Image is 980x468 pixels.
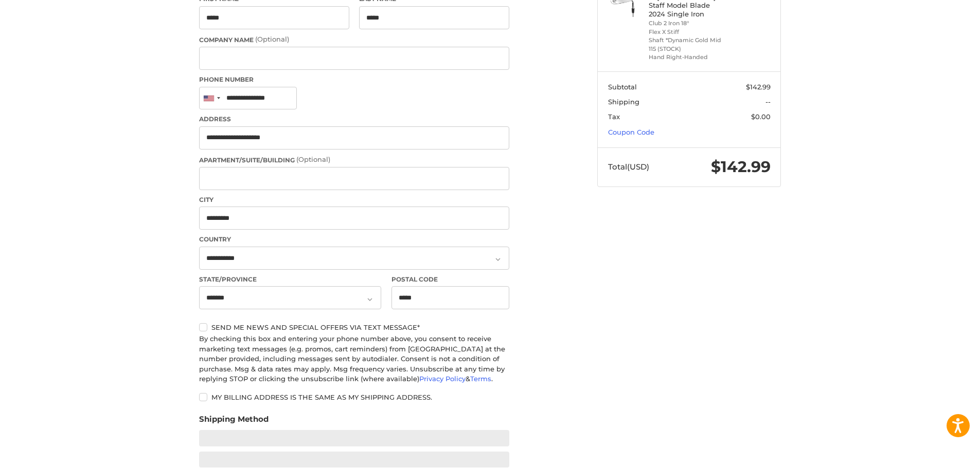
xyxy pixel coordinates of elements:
[608,83,637,91] span: Subtotal
[649,53,727,62] li: Hand Right-Handed
[765,98,771,106] span: --
[649,36,727,53] li: Shaft *Dynamic Gold Mid 115 (STOCK)
[746,83,771,91] span: $142.99
[751,113,771,121] span: $0.00
[711,157,771,176] span: $142.99
[199,334,509,384] div: By checking this box and entering your phone number above, you consent to receive marketing text ...
[255,35,289,43] small: (Optional)
[608,128,654,136] a: Coupon Code
[199,414,269,430] legend: Shipping Method
[649,19,727,28] li: Club 2 Iron 18°
[199,323,509,331] label: Send me news and special offers via text message*
[608,98,639,106] span: Shipping
[199,115,509,124] label: Address
[470,375,491,383] a: Terms
[199,275,381,284] label: State/Province
[199,393,509,401] label: My billing address is the same as my shipping address.
[608,162,649,172] span: Total (USD)
[199,34,509,45] label: Company Name
[895,440,980,468] iframe: Google Customer Reviews
[296,155,330,163] small: (Optional)
[199,195,509,204] label: City
[608,113,620,121] span: Tax
[649,28,727,36] li: Flex X Stiff
[199,235,509,244] label: Country
[200,87,223,109] div: United States: +1
[391,275,510,284] label: Postal Code
[199,155,509,165] label: Apartment/Suite/Building
[419,375,466,383] a: Privacy Policy
[199,75,509,84] label: Phone Number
